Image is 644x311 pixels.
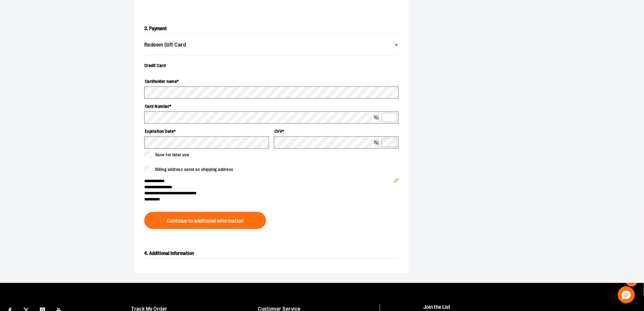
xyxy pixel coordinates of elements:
span: Redeem Gift Card [144,42,186,48]
span: Billing address same as shipping address [155,166,233,173]
h2: 3. Payment [144,24,399,34]
input: Save for later use [144,151,152,158]
button: Continue to additional information [144,212,266,229]
button: Hello, have a question? Let’s chat. [618,286,635,303]
label: Expiration Date * [144,126,269,136]
span: Continue to additional information [167,218,243,224]
span: Credit Card [144,63,166,68]
button: Redeem Gift Card [144,39,399,51]
label: Cardholder name * [144,76,399,87]
h2: 4. Additional Information [144,249,399,259]
button: Edit [389,168,404,189]
label: Card Number * [144,101,399,111]
span: Save for later use [155,152,189,158]
label: CVV * [274,126,399,136]
input: Billing address same as shipping address [144,166,152,173]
